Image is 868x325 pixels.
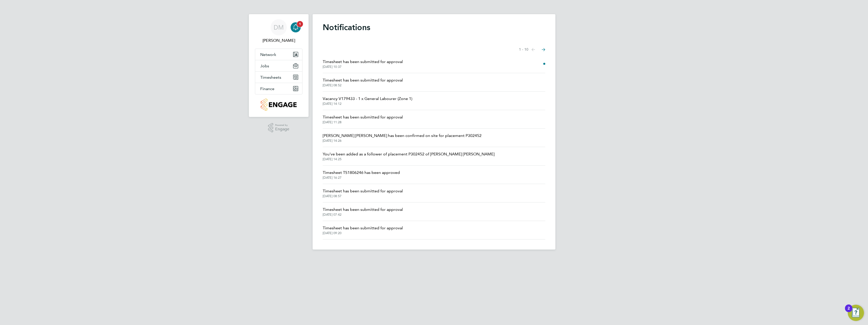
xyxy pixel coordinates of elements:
[255,72,302,83] button: Timesheets
[323,59,403,65] span: Timesheet has been submitted for approval
[323,83,403,87] span: [DATE] 08:52
[268,123,290,133] a: Powered byEngage
[255,19,302,44] a: DM[PERSON_NAME]
[323,170,400,180] a: Timesheet TS1806246 has been approved[DATE] 16:27
[519,45,545,55] nav: Select page of notifications list
[249,14,309,117] nav: Main navigation
[323,231,403,235] span: [DATE] 09:20
[291,19,301,35] a: 1
[323,151,494,157] span: You've been added as a follower of placement P302452 of [PERSON_NAME] [PERSON_NAME]
[323,59,403,69] a: Timesheet has been submitted for approval[DATE] 10:37
[323,188,403,194] span: Timesheet has been submitted for approval
[323,77,403,83] span: Timesheet has been submitted for approval
[323,225,403,231] span: Timesheet has been submitted for approval
[323,114,403,120] span: Timesheet has been submitted for approval
[260,86,274,91] span: Finance
[255,37,302,44] span: Daniel Marsh
[323,188,403,198] a: Timesheet has been submitted for approval[DATE] 08:57
[260,75,281,80] span: Timesheets
[323,96,412,102] span: Vacancy V179433 - 1 x General Labourer (Zone 1)
[323,139,482,143] span: [DATE] 14:26
[323,157,494,161] span: [DATE] 14:25
[323,194,403,198] span: [DATE] 08:57
[323,151,494,161] a: You've been added as a follower of placement P302452 of [PERSON_NAME] [PERSON_NAME][DATE] 14:25
[323,207,403,213] span: Timesheet has been submitted for approval
[260,52,276,57] span: Network
[323,133,482,143] a: [PERSON_NAME] [PERSON_NAME] has been confirmed on site for placement P302452[DATE] 14:26
[848,308,850,315] div: 2
[519,47,528,52] span: 1 - 10
[323,225,403,235] a: Timesheet has been submitted for approval[DATE] 09:20
[323,65,403,69] span: [DATE] 10:37
[255,60,302,71] button: Jobs
[323,114,403,124] a: Timesheet has been submitted for approval[DATE] 11:28
[323,120,403,124] span: [DATE] 11:28
[323,22,545,32] h1: Notifications
[323,170,400,176] span: Timesheet TS1806246 has been approved
[323,96,412,106] a: Vacancy V179433 - 1 x General Labourer (Zone 1)[DATE] 14:12
[260,64,269,68] span: Jobs
[323,176,400,180] span: [DATE] 16:27
[275,123,289,127] span: Powered by
[323,207,403,217] a: Timesheet has been submitted for approval[DATE] 07:42
[255,49,302,60] button: Network
[323,77,403,87] a: Timesheet has been submitted for approval[DATE] 08:52
[323,213,403,217] span: [DATE] 07:42
[323,102,412,106] span: [DATE] 14:12
[274,24,284,31] span: DM
[255,83,302,94] button: Finance
[323,133,482,139] span: [PERSON_NAME] [PERSON_NAME] has been confirmed on site for placement P302452
[848,305,864,321] button: Open Resource Center, 2 new notifications
[261,98,296,111] img: countryside-properties-logo-retina.png
[297,21,303,27] span: 1
[275,127,289,131] span: Engage
[255,98,302,111] a: Go to home page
